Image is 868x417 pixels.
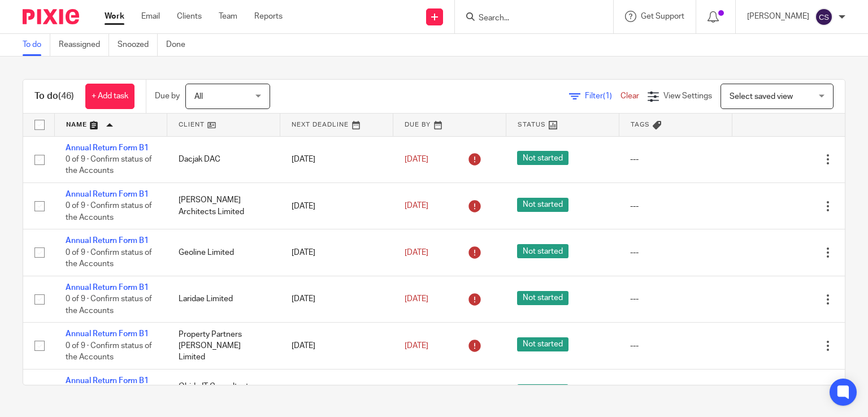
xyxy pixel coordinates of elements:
[405,249,428,257] span: [DATE]
[663,92,712,100] span: View Settings
[585,92,620,100] span: Filter
[66,330,149,338] a: Annual Return Form B1
[194,93,203,101] span: All
[219,11,237,22] a: Team
[815,8,833,26] img: svg%3E
[66,155,152,175] span: 0 of 9 · Confirm status of the Accounts
[280,229,393,276] td: [DATE]
[66,284,149,292] a: Annual Return Form B1
[85,84,134,109] a: + Add task
[66,295,152,315] span: 0 of 9 · Confirm status of the Accounts
[280,136,393,183] td: [DATE]
[280,183,393,229] td: [DATE]
[66,249,152,268] span: 0 of 9 · Confirm status of the Accounts
[517,384,568,398] span: Not started
[166,34,194,56] a: Done
[280,323,393,369] td: [DATE]
[254,11,283,22] a: Reports
[641,12,684,20] span: Get Support
[620,92,639,100] a: Clear
[118,34,158,56] a: Snoozed
[517,244,568,258] span: Not started
[630,201,721,212] div: ---
[517,337,568,351] span: Not started
[105,11,124,22] a: Work
[517,291,568,305] span: Not started
[630,154,721,165] div: ---
[405,295,428,303] span: [DATE]
[167,323,280,369] td: Property Partners [PERSON_NAME] Limited
[630,340,721,351] div: ---
[603,92,612,100] span: (1)
[631,121,650,128] span: Tags
[517,198,568,212] span: Not started
[155,90,180,102] p: Due by
[167,183,280,229] td: [PERSON_NAME] Architects Limited
[66,190,149,198] a: Annual Return Form B1
[23,34,50,56] a: To do
[141,11,160,22] a: Email
[23,9,79,24] img: Pixie
[167,369,280,415] td: Obide IT Consultants Limited
[405,342,428,350] span: [DATE]
[280,369,393,415] td: [DATE]
[66,342,152,362] span: 0 of 9 · Confirm status of the Accounts
[66,237,149,245] a: Annual Return Form B1
[167,229,280,276] td: Geoline Limited
[167,136,280,183] td: Dacjak DAC
[66,202,152,222] span: 0 of 9 · Confirm status of the Accounts
[405,155,428,163] span: [DATE]
[478,14,579,24] input: Search
[280,276,393,322] td: [DATE]
[177,11,202,22] a: Clients
[34,90,74,102] h1: To do
[730,93,793,101] span: Select saved view
[59,34,109,56] a: Reassigned
[66,144,149,152] a: Annual Return Form B1
[517,151,568,165] span: Not started
[167,276,280,322] td: Laridae Limited
[58,92,74,101] span: (46)
[630,247,721,258] div: ---
[66,377,149,385] a: Annual Return Form B1
[630,293,721,305] div: ---
[747,11,809,22] p: [PERSON_NAME]
[405,202,428,210] span: [DATE]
